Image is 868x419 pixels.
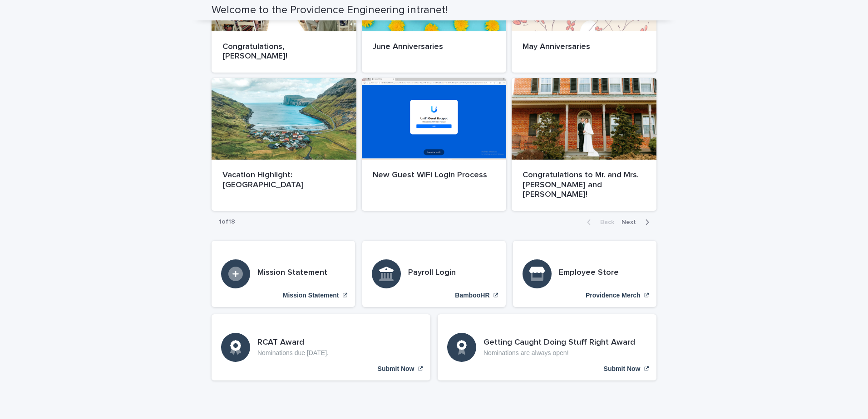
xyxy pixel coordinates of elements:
p: Nominations due [DATE]. [257,349,329,357]
p: BambooHR [455,292,489,299]
a: Submit Now [438,314,656,380]
p: Congratulations, [PERSON_NAME]! [222,42,345,62]
h3: Payroll Login [408,268,456,278]
h3: RCAT Award [257,338,329,348]
h3: Getting Caught Doing Stuff Right Award [483,338,635,348]
p: Submit Now [604,365,641,373]
a: Mission Statement [212,241,355,307]
p: Nominations are always open! [483,349,635,357]
p: Mission Statement [283,292,339,299]
a: New Guest WiFi Login Process [362,78,507,211]
button: Next [618,218,656,226]
a: Congratulations to Mr. and Mrs. [PERSON_NAME] and [PERSON_NAME]! [512,78,656,211]
p: Submit Now [378,365,414,373]
a: Providence Merch [513,241,656,307]
button: Back [580,218,618,226]
h2: Welcome to the Providence Engineering intranet! [212,4,448,17]
p: Vacation Highlight: [GEOGRAPHIC_DATA] [222,171,345,190]
a: Submit Now [212,314,430,380]
h3: Employee Store [559,268,619,278]
span: Next [621,219,641,225]
p: 1 of 18 [212,211,242,233]
h3: Mission Statement [257,268,327,278]
p: June Anniversaries [373,42,496,52]
a: BambooHR [362,241,506,307]
p: May Anniversaries [523,42,646,52]
p: Congratulations to Mr. and Mrs. [PERSON_NAME] and [PERSON_NAME]! [523,171,646,200]
span: Back [595,219,614,225]
p: New Guest WiFi Login Process [373,171,496,180]
p: Providence Merch [586,292,641,299]
a: Vacation Highlight: [GEOGRAPHIC_DATA] [212,78,356,211]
